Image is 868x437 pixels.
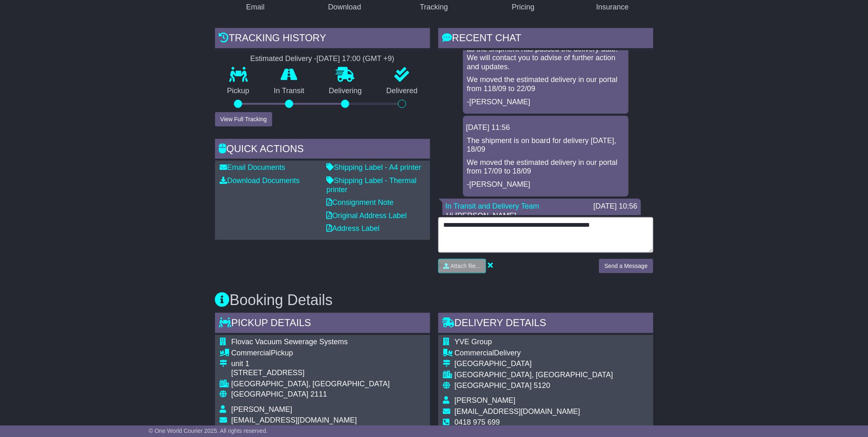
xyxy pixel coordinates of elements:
a: Consignment Note [327,198,394,207]
p: -[PERSON_NAME] [467,98,625,107]
span: © One World Courier 2025. All rights reserved. [149,428,268,434]
a: Download Documents [220,176,300,185]
a: Address Label [327,224,380,233]
a: In Transit and Delivery Team [446,202,540,210]
span: 5120 [534,382,550,390]
span: [PERSON_NAME] [455,397,516,405]
span: [EMAIL_ADDRESS][DOMAIN_NAME] [232,416,357,425]
div: Estimated Delivery - [215,54,430,63]
span: 2111 [311,390,327,399]
p: Pickup [215,87,262,96]
div: Download [328,2,361,13]
button: View Full Tracking [215,112,272,127]
a: Shipping Label - Thermal printer [327,176,417,194]
div: Tracking [420,2,448,13]
div: Delivery Details [438,313,653,335]
div: [STREET_ADDRESS] [232,369,390,378]
a: Email Documents [220,163,285,172]
span: 0418 975 699 [455,418,500,427]
div: Email [246,2,264,13]
div: Pricing [512,2,535,13]
p: We moved the estimated delivery in our portal from 17/09 to 18/09 [467,158,625,176]
span: [EMAIL_ADDRESS][DOMAIN_NAME] [455,408,580,416]
h3: Booking Details [215,292,653,308]
div: [DATE] 11:56 [466,123,625,132]
p: -[PERSON_NAME] [467,180,625,189]
p: Delivering [317,87,374,96]
span: YVE Group [455,338,492,346]
div: [GEOGRAPHIC_DATA], [GEOGRAPHIC_DATA] [232,380,390,389]
div: Quick Actions [215,139,430,161]
span: [PERSON_NAME] [232,406,292,414]
p: The shipment is on board for delivery [DATE], 18/09 [467,136,625,154]
div: Pickup [232,349,390,358]
span: Commercial [232,349,271,357]
button: Send a Message [599,259,653,273]
p: We moved the estimated delivery in our portal from 118/09 to 22/09 [467,75,625,93]
p: In Transit [262,87,317,96]
span: Commercial [455,349,494,357]
p: Delivered [374,87,430,96]
div: Insurance [597,2,629,13]
span: [GEOGRAPHIC_DATA] [232,390,309,399]
div: Tracking history [215,28,430,50]
div: RECENT CHAT [438,28,653,50]
a: Original Address Label [327,211,407,220]
p: Hi [PERSON_NAME], [447,211,637,221]
span: [GEOGRAPHIC_DATA] [455,382,532,390]
div: [GEOGRAPHIC_DATA], [GEOGRAPHIC_DATA] [455,371,613,380]
div: [DATE] 10:56 [594,202,638,211]
div: [GEOGRAPHIC_DATA] [455,359,613,369]
div: Delivery [455,349,613,358]
div: unit 1 [232,359,390,369]
div: [DATE] 17:00 (GMT +9) [317,54,395,63]
div: Pickup Details [215,313,430,335]
a: Shipping Label - A4 printer [327,163,421,172]
span: Flovac Vacuum Sewerage Systems [232,338,348,346]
